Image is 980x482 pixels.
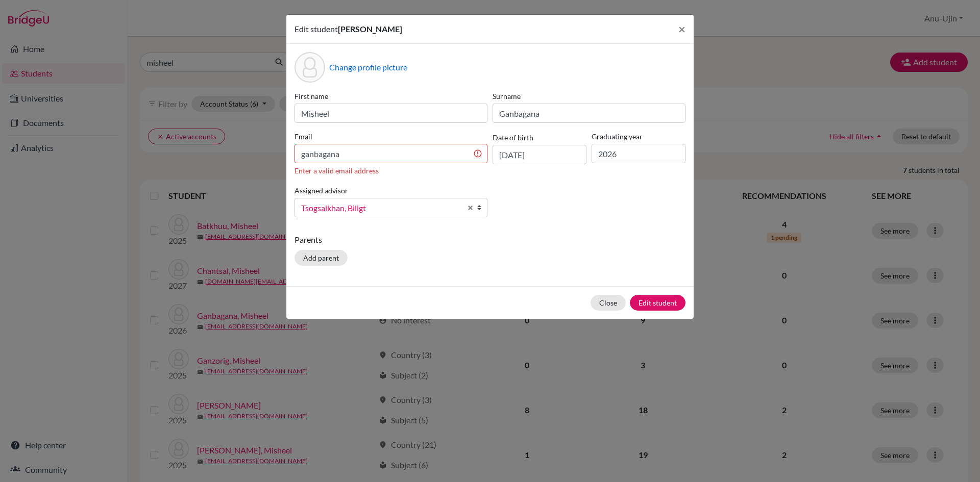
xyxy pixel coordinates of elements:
label: Date of birth [493,132,533,143]
span: [PERSON_NAME] [338,24,402,34]
span: Tsogsaikhan, Biligt [301,201,461,215]
input: dd/mm/yyyy [493,145,586,164]
label: Surname [493,91,685,102]
div: Profile picture [295,52,325,83]
label: Assigned advisor [295,185,348,196]
label: Graduating year [592,131,685,142]
button: Close [591,295,626,311]
button: Edit student [630,295,685,311]
button: Add parent [295,250,348,266]
label: First name [295,91,487,102]
div: Enter a valid email address [295,165,487,176]
span: Edit student [295,24,338,34]
button: Close [670,15,694,43]
p: Parents [295,234,685,246]
span: × [678,21,685,36]
label: Email [295,131,487,142]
